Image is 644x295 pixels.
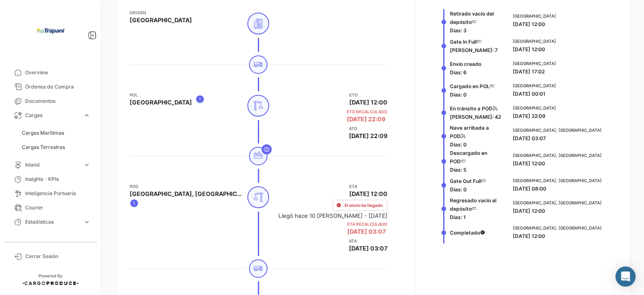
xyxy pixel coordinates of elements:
span: Completado [450,230,480,236]
span: expand_more [83,112,91,119]
span: [DATE] 17:02 [513,68,545,75]
span: Inteligencia Portuaria [25,190,91,197]
span: [GEOGRAPHIC_DATA] [513,13,556,19]
span: [DATE] 00:01 [513,91,545,97]
span: Documentos [25,97,91,105]
span: [GEOGRAPHIC_DATA] [513,104,556,111]
app-card-info-title: ETA [349,183,387,190]
span: expand_more [83,218,91,226]
span: [DATE] 12:00 [513,46,545,52]
span: Días: 6 [450,69,467,76]
a: Órdenes de Compra [7,80,94,94]
app-card-info-title: ETD Recalculado [347,108,387,115]
span: Gate Out Full [450,178,481,184]
span: [DATE] 12:00 [513,208,545,214]
span: [DATE] 12:00 [513,21,545,27]
a: Insights - KPIs [7,172,94,186]
span: Días: 0 [450,141,467,148]
div: Abrir Intercom Messenger [615,266,636,287]
span: [DATE] 22:09 [347,115,385,123]
span: Días: 3 [450,27,467,34]
a: Cargas Marítimas [18,127,94,139]
span: [GEOGRAPHIC_DATA] [130,16,192,24]
span: Cargas Terrestres [22,144,65,151]
span: [DATE] 03:07 [349,244,387,253]
span: El envío ha llegado. [345,202,384,209]
span: [GEOGRAPHIC_DATA], [GEOGRAPHIC_DATA] [513,152,602,159]
span: Días: 5 [450,167,467,173]
span: Envío creado [450,61,481,67]
span: Courier [25,204,91,211]
span: [GEOGRAPHIC_DATA], [GEOGRAPHIC_DATA] [130,190,244,198]
img: bd005829-9598-4431-b544-4b06bbcd40b2.jpg [29,10,71,52]
app-card-info-title: ATD [349,125,387,132]
span: [GEOGRAPHIC_DATA], [GEOGRAPHIC_DATA] [513,225,602,231]
span: Descargado en POD [450,150,487,164]
span: [GEOGRAPHIC_DATA], [GEOGRAPHIC_DATA] [513,199,602,206]
span: [GEOGRAPHIC_DATA] [513,60,556,67]
span: [DATE] 12:00 [349,190,387,198]
span: Inland [25,161,80,169]
span: [GEOGRAPHIC_DATA] [130,98,192,107]
span: [GEOGRAPHIC_DATA] [513,38,556,44]
span: [GEOGRAPHIC_DATA], [GEOGRAPHIC_DATA] [513,127,602,133]
span: Gate In Full [450,39,477,45]
span: Órdenes de Compra [25,83,91,91]
app-card-info-title: Origen [130,9,192,16]
span: Cargas [25,112,80,119]
a: Cargas Terrestres [18,141,94,154]
span: Cargado en POL [450,83,490,89]
span: Regresado vacío al depósito [450,197,496,212]
app-card-info-title: POD [130,183,244,190]
span: [GEOGRAPHIC_DATA], [GEOGRAPHIC_DATA] [513,177,602,184]
small: Llegó hace 10 [PERSON_NAME] - [DATE] [278,212,387,219]
span: [DATE] 12:00 [513,233,545,239]
span: En tránsito a POD [450,105,493,112]
span: [DATE] 12:00 [513,160,545,167]
span: Overview [25,69,91,76]
span: [DATE] 03:07 [347,228,386,235]
span: Días: 1 [450,214,466,220]
app-card-info-title: ETA Recalculado [347,221,387,227]
span: expand_more [83,161,91,169]
a: Overview [7,65,94,80]
a: Courier [7,201,94,215]
span: Días: 0 [450,91,467,98]
span: [DATE] 08:00 [513,185,546,192]
span: Retirado vacío del depósito [450,10,494,25]
span: [DATE] 03:07 [513,135,546,141]
span: Estadísticas [25,218,80,226]
app-card-info-title: POL [130,91,192,98]
span: Insights - KPIs [25,175,91,183]
span: [PERSON_NAME]: 42 [450,114,501,120]
a: Documentos [7,94,94,108]
span: [DATE] 12:00 [349,98,387,107]
span: Cargas Marítimas [22,129,64,137]
span: [PERSON_NAME]: 7 [450,47,498,53]
a: Inteligencia Portuaria [7,186,94,201]
span: [DATE] 22:09 [349,132,387,140]
span: Días: 0 [450,186,467,193]
span: Nave arribada a POD [450,125,489,139]
app-card-info-title: ATA [349,238,387,244]
app-card-info-title: ETD [349,91,387,98]
span: [GEOGRAPHIC_DATA] [513,82,556,89]
span: Cerrar Sesión [25,253,91,260]
span: [DATE] 22:09 [513,113,545,119]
